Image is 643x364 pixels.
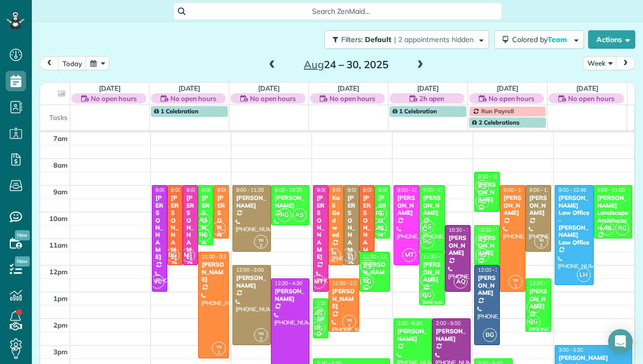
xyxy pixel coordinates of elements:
[332,194,341,238] div: Kali Gedwed
[201,194,210,260] div: [PERSON_NAME]
[475,248,489,262] span: RG
[588,30,635,49] button: Actions
[527,300,540,314] span: AS
[597,194,629,231] div: [PERSON_NAME] Landscape Architecture, In.
[58,56,87,70] button: today
[278,208,291,222] span: RG
[378,187,406,193] span: 9:00 - 11:00
[155,194,164,260] div: [PERSON_NAME]
[373,207,387,220] span: RG
[274,194,306,209] div: [PERSON_NAME]
[608,329,633,354] div: Open Intercom Messenger
[365,35,392,44] span: Default
[489,93,535,104] span: No open hours
[394,35,474,44] span: | 2 appointments hidden
[311,307,325,320] span: AS
[477,274,497,296] div: [PERSON_NAME]
[53,294,68,302] span: 1pm
[186,187,214,193] span: 9:00 - 12:00
[397,187,425,193] span: 9:00 - 12:00
[317,187,341,193] span: 9:00 - 1:00
[53,134,68,143] span: 7am
[217,187,245,193] span: 9:00 - 11:00
[216,224,222,230] span: YR
[170,194,180,260] div: [PERSON_NAME]
[332,187,360,193] span: 9:00 - 12:00
[527,315,540,329] span: RG
[324,30,489,49] button: Filters: Default | 2 appointments hidden
[615,221,629,235] span: RG
[275,280,302,287] span: 12:30 - 4:30
[332,288,356,310] div: [PERSON_NAME]
[150,275,164,289] span: VL
[53,188,68,196] span: 9am
[483,328,497,342] span: BG
[577,268,591,282] span: LH
[155,187,180,193] span: 9:00 - 1:00
[478,227,509,233] span: 10:30 - 12:00
[420,235,434,249] span: RG
[373,221,387,235] span: AS
[346,317,352,323] span: YR
[282,59,410,70] h2: 24 – 30, 2025
[616,56,635,70] button: next
[420,288,434,302] span: RG
[435,328,467,342] div: [PERSON_NAME]
[49,241,68,249] span: 11am
[423,187,451,193] span: 9:00 - 11:30
[600,221,614,235] span: AS
[179,84,201,92] a: [DATE]
[529,288,548,310] div: [PERSON_NAME]
[236,187,264,193] span: 9:00 - 11:30
[548,35,569,44] span: Team
[212,228,225,237] small: 1
[311,275,325,289] span: MT
[255,334,267,344] small: 2
[422,261,442,283] div: [PERSON_NAME]
[197,228,210,242] span: RG
[475,180,489,194] span: AS
[393,107,437,115] span: 1 Celebration
[311,321,325,335] span: RG
[274,288,306,302] div: [PERSON_NAME]
[99,84,121,92] a: [DATE]
[568,93,614,104] span: No open hours
[478,267,505,273] span: 12:00 - 3:00
[171,187,199,193] span: 9:00 - 12:00
[332,280,360,287] span: 12:30 - 2:30
[360,275,374,289] span: RG
[186,194,195,260] div: [PERSON_NAME]
[293,208,306,222] span: AS
[166,248,180,262] span: BG
[40,56,59,70] button: prev
[346,251,352,256] span: YR
[420,220,434,234] span: AS
[475,233,489,247] span: AS
[423,253,451,260] span: 11:30 - 1:30
[529,194,548,216] div: [PERSON_NAME]
[343,321,356,331] small: 1
[49,268,68,276] span: 12pm
[197,213,210,227] span: AS
[258,331,264,336] span: YR
[481,107,514,115] span: Run Payroll
[363,253,391,260] span: 11:30 - 1:00
[583,56,617,70] button: Week
[420,273,434,287] span: AS
[170,93,217,104] span: No open hours
[558,194,590,246] div: [PERSON_NAME] Law Office - [PERSON_NAME] Law Office
[509,281,522,291] small: 1
[535,241,548,251] small: 2
[449,227,476,233] span: 10:30 - 1:00
[181,248,195,262] span: MT
[347,187,375,193] span: 9:00 - 12:00
[202,187,229,193] span: 9:00 - 11:15
[53,161,68,169] span: 8am
[154,107,199,115] span: 1 Celebration
[341,35,363,44] span: Filters:
[347,194,356,260] div: [PERSON_NAME]
[343,254,356,264] small: 2
[378,194,387,342] div: [PERSON_NAME] and [PERSON_NAME]
[201,261,226,283] div: [PERSON_NAME]
[558,347,583,353] span: 3:00 - 5:30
